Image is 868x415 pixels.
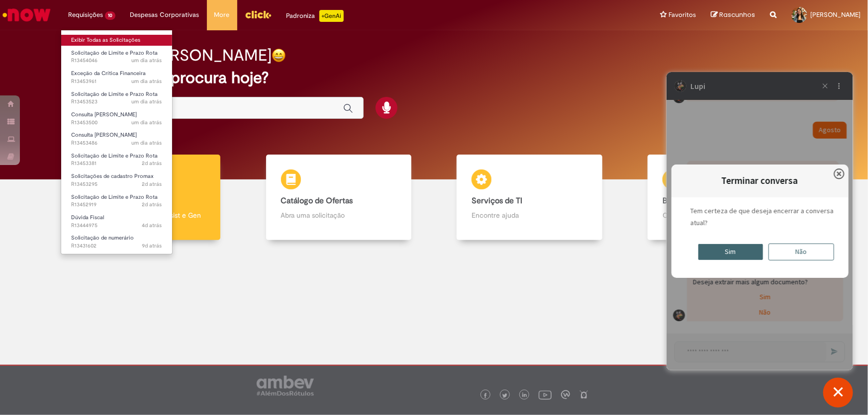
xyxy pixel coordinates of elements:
p: +GenAi [319,10,344,22]
time: 27/08/2025 17:32:39 [132,78,162,85]
button: Fechar conversa de suporte [823,378,853,408]
p: Abra uma solicitação [281,210,396,220]
time: 27/08/2025 15:45:08 [142,180,162,188]
a: Aberto R13453486 : Consulta Serasa [61,130,172,148]
h2: O que você procura hoje? [81,69,787,86]
span: 2d atrás [142,160,162,167]
a: Aberto R13453500 : Consulta Serasa [61,109,172,128]
span: R13453961 [71,78,162,85]
span: Consulta [PERSON_NAME] [71,111,137,118]
img: logo_footer_linkedin.png [522,393,527,399]
a: Aberto R13453295 : Solicitações de cadastro Promax [61,171,172,189]
time: 27/08/2025 16:14:33 [132,139,162,147]
a: Aberto R13444975 : Dúvida Fiscal [61,212,172,231]
a: Aberto R13454046 : Solicitação de Limite e Prazo Rota [61,48,172,66]
span: Despesas Corporativas [130,10,199,20]
img: logo_footer_naosei.png [579,390,588,399]
span: Solicitação de Limite e Prazo Rota [71,193,158,201]
span: Dúvida Fiscal [71,214,104,221]
img: happy-face.png [272,48,286,63]
p: Consulte e aprenda [663,210,778,220]
a: Aberto R13453381 : Solicitação de Limite e Prazo Rota [61,151,172,169]
span: More [214,10,230,20]
span: R13453486 [71,139,162,147]
span: 4d atrás [142,222,162,229]
a: Aberto R13453961 : Exceção da Crítica Financeira [61,68,172,86]
span: Requisições [68,10,103,20]
a: Tirar dúvidas Tirar dúvidas com Lupi Assist e Gen Ai [52,155,243,241]
span: Consulta [PERSON_NAME] [71,131,137,139]
span: Favoritos [669,10,696,20]
a: Aberto R13452919 : Solicitação de Limite e Prazo Rota [61,192,172,210]
span: R13452919 [71,201,162,209]
a: Serviços de TI Encontre ajuda [434,155,625,241]
span: Solicitações de cadastro Promax [71,172,154,180]
img: click_logo_yellow_360x200.png [245,7,272,22]
a: Catálogo de Ofertas Abra uma solicitação [243,155,434,241]
span: Exceção da Crítica Financeira [71,70,146,77]
time: 27/08/2025 16:21:13 [132,98,162,105]
span: R13431602 [71,242,162,250]
iframe: Suporte do Bate-Papo [667,72,853,370]
span: Solicitação de Limite e Prazo Rota [71,90,158,98]
img: logo_footer_workplace.png [561,390,570,399]
time: 25/08/2025 15:27:48 [142,222,162,229]
span: 9d atrás [142,242,162,249]
a: Rascunhos [711,10,755,20]
span: 10 [105,11,115,20]
span: um dia atrás [132,57,162,64]
span: 2d atrás [142,201,162,208]
b: Base de Conhecimento [663,196,745,206]
ul: Requisições [61,30,173,254]
img: logo_footer_facebook.png [483,393,488,398]
span: R13453381 [71,160,162,167]
span: R13453295 [71,180,162,188]
span: 2d atrás [142,180,162,188]
span: um dia atrás [132,119,162,126]
span: R13453523 [71,98,162,106]
time: 27/08/2025 16:17:19 [132,119,162,126]
img: logo_footer_youtube.png [539,388,552,401]
span: um dia atrás [132,78,162,85]
span: R13454046 [71,57,162,65]
b: Catálogo de Ofertas [281,196,353,206]
span: Solicitação de numerário [71,234,134,242]
b: Serviços de TI [472,196,522,206]
span: Rascunhos [719,10,755,19]
time: 27/08/2025 17:49:32 [132,57,162,64]
a: Base de Conhecimento Consulte e aprenda [625,155,816,241]
p: Encontre ajuda [472,210,587,220]
a: Aberto R13431602 : Solicitação de numerário [61,233,172,251]
a: Exibir Todas as Solicitações [61,35,172,46]
time: 27/08/2025 14:50:45 [142,201,162,208]
img: logo_footer_twitter.png [502,393,507,398]
img: logo_footer_ambev_rotulo_gray.png [257,376,314,396]
span: R13453500 [71,119,162,127]
div: Padroniza [287,10,344,22]
time: 27/08/2025 16:00:21 [142,160,162,167]
h2: Bom dia, [PERSON_NAME] [81,47,272,64]
span: um dia atrás [132,98,162,105]
img: ServiceNow [1,5,52,25]
span: Solicitação de Limite e Prazo Rota [71,152,158,160]
span: R13444975 [71,222,162,230]
span: Solicitação de Limite e Prazo Rota [71,49,158,57]
span: [PERSON_NAME] [810,10,861,19]
time: 20/08/2025 10:38:41 [142,242,162,249]
span: um dia atrás [132,139,162,147]
a: Aberto R13453523 : Solicitação de Limite e Prazo Rota [61,89,172,107]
